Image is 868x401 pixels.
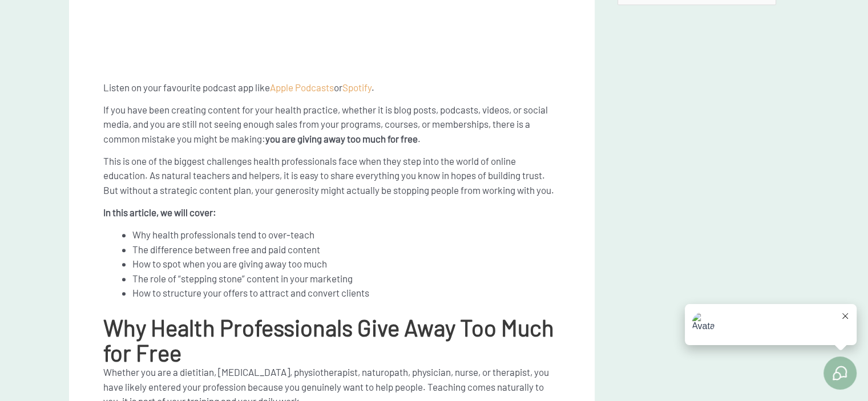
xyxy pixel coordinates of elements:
span: If you have been creating content for your health practice, whether it is blog posts, podcasts, v... [103,104,548,144]
a: Spotify [342,82,372,93]
span: The role of “stepping stone” content in your marketing [132,273,353,284]
b: Why Health Professionals Give Away Too Much for Free [103,314,554,366]
a: Apple Podcasts [270,82,334,93]
strong: In this article, we will cover: [103,206,216,218]
span: How to spot when you are giving away too much [132,258,327,269]
span: Why health professionals tend to over-teach [132,229,314,240]
span: . [418,133,421,144]
span: This is one of the biggest challenges health professionals face when they step into the world of ... [103,155,554,196]
span: The difference between free and paid content [132,244,320,255]
p: Listen on your favourite podcast app like or . [103,80,561,95]
b: you are giving away too much for free [265,133,418,144]
iframe: <lore ipsu-dol-sita="consecte" adipi="elitsed: doeius-tempo; incid: 2ut; laboreet: dolore; magn-a... [103,7,561,47]
span: How to structure your offers to attract and convert clients [132,287,369,298]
